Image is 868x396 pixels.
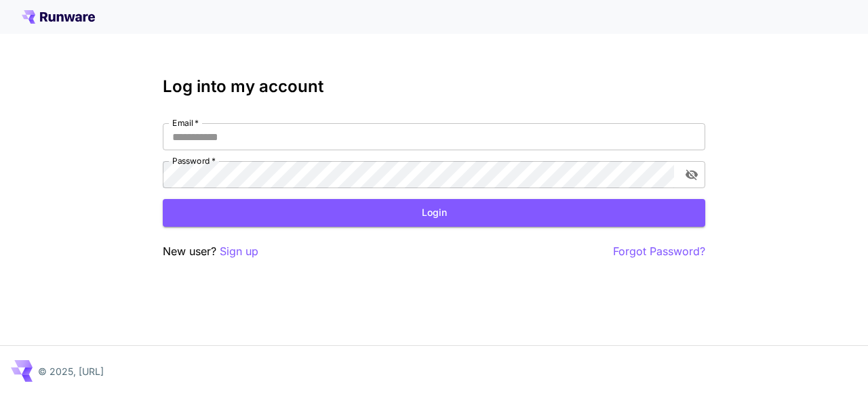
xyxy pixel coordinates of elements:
[172,155,216,167] label: Password
[220,243,258,260] button: Sign up
[613,243,705,260] button: Forgot Password?
[163,243,258,260] p: New user?
[172,117,199,129] label: Email
[163,199,705,227] button: Login
[38,364,104,378] p: © 2025, [URL]
[679,162,704,187] button: toggle password visibility
[163,77,705,96] h3: Log into my account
